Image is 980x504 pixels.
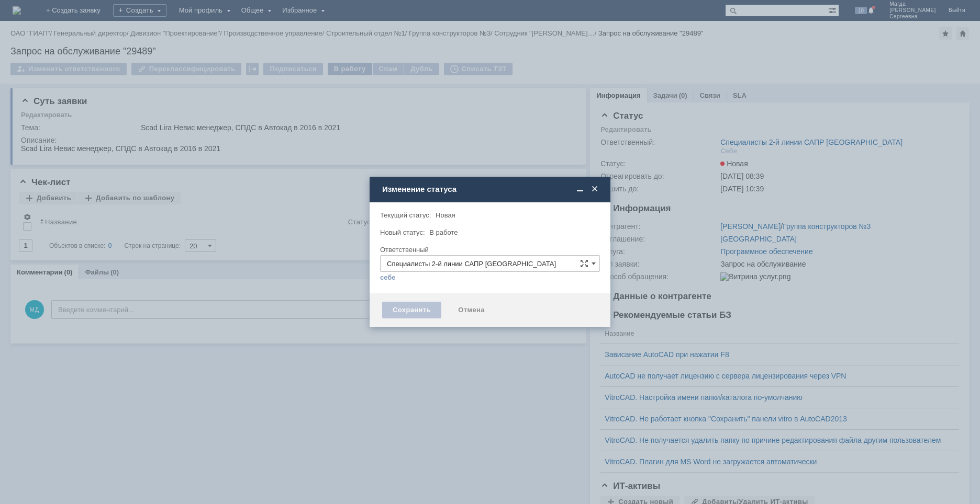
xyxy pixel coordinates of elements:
[380,211,431,219] label: Текущий статус:
[580,259,588,268] span: Сложная форма
[436,211,455,219] span: Новая
[380,228,425,236] label: Новый статус:
[575,185,585,194] span: Свернуть (Ctrl + M)
[429,228,458,236] span: В работе
[589,185,600,194] span: Закрыть
[380,273,396,282] a: себе
[382,185,600,194] div: Изменение статуса
[380,246,598,253] div: Ответственный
